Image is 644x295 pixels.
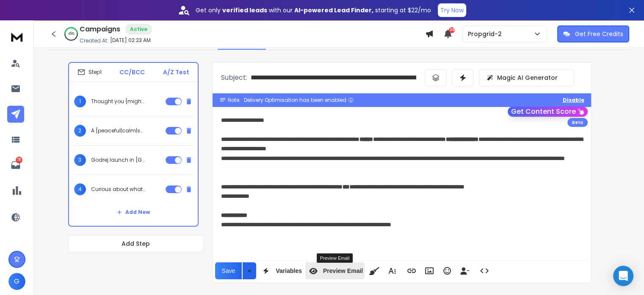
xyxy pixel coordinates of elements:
[80,37,108,44] p: Created At:
[91,186,145,193] p: Curious about what’s next from [GEOGRAPHIC_DATA] in [GEOGRAPHIC_DATA]? {{firstName}} ji
[91,157,145,163] p: Godrej launch in [GEOGRAPHIC_DATA] —{want|would you like|interested} to take a look? {{firstName}...
[196,6,431,14] p: Get only with our starting at $22/mo
[479,69,574,86] button: Magic AI Generator
[258,262,304,279] button: Variables
[8,273,25,290] button: G
[305,262,365,279] button: Preview Email
[68,62,199,227] li: Step1CC/BCCA/Z Test1Thought you {might be interested|could find this interesting|may like this}, ...
[163,68,189,76] p: A/Z Test
[449,27,455,33] span: 30
[77,68,102,76] div: Step 1
[74,125,86,137] span: 2
[244,97,354,104] div: Delivery Optimisation has been enabled
[7,157,24,174] a: 78
[497,73,558,82] p: Magic AI Generator
[438,3,466,17] button: Try Now
[613,266,633,286] div: Open Intercom Messenger
[74,183,86,195] span: 4
[119,68,145,76] p: CC/BCC
[8,29,25,45] img: logo
[321,267,365,275] span: Preview Email
[221,73,247,83] p: Subject:
[440,6,464,14] p: Try Now
[476,262,492,279] button: Code View
[110,204,157,221] button: Add New
[110,37,151,44] p: [DATE] 02:23 AM
[575,30,623,38] p: Get Free Credits
[91,127,145,134] p: A {peaceful|calm|serene} new location in [GEOGRAPHIC_DATA], {{firstName}} ji
[215,262,242,279] button: Save
[68,235,204,252] button: Add Step
[384,262,400,279] button: More Text
[317,253,353,263] div: Preview Email
[294,6,373,14] strong: AI-powered Lead Finder,
[508,107,588,117] button: Get Content Score
[228,97,240,104] span: Note:
[366,262,382,279] button: Clean HTML
[74,154,86,166] span: 3
[563,97,584,104] button: Disable
[439,262,455,279] button: Emoticons
[457,262,473,279] button: Insert Unsubscribe Link
[274,267,304,275] span: Variables
[567,118,588,127] div: Beta
[468,30,505,38] p: Propgrid-2
[222,6,267,14] strong: verified leads
[74,96,86,107] span: 1
[125,24,152,35] div: Active
[91,98,145,105] p: Thought you {might be interested|could find this interesting|may like this}, {{firstName}} ji
[80,24,120,34] h1: Campaigns
[404,262,420,279] button: Insert Link (Ctrl+K)
[557,25,629,42] button: Get Free Credits
[68,31,75,37] p: 49 %
[16,157,22,163] p: 78
[421,262,437,279] button: Insert Image (Ctrl+P)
